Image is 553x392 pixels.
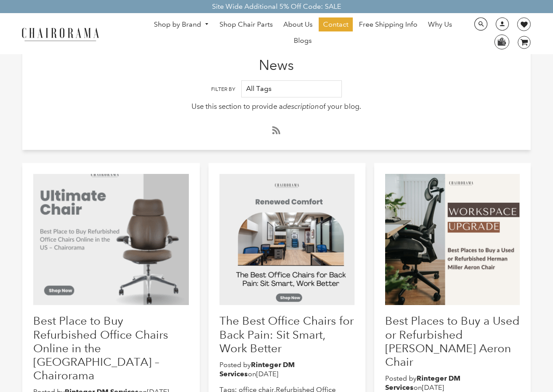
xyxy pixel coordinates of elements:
[219,314,354,354] a: The Best Office Chairs for Back Pain: Sit Smart, Work Better
[283,102,319,111] em: description
[283,20,313,29] span: About Us
[428,20,452,29] span: Why Us
[219,361,295,378] strong: Rinteger DM Services
[495,35,508,48] img: WhatsApp_Image_2024-07-12_at_16.23.01.webp
[22,44,531,73] h1: News
[141,17,465,50] nav: DesktopNavigation
[150,18,213,31] a: Shop by Brand
[422,383,444,392] time: [DATE]
[215,17,277,31] a: Shop Chair Parts
[289,34,316,48] a: Blogs
[355,17,422,31] a: Free Shipping Info
[73,101,480,112] p: Use this section to provide a of your blog.
[359,20,417,29] span: Free Shipping Info
[424,17,456,31] a: Why Us
[323,20,348,29] span: Contact
[279,17,317,31] a: About Us
[33,314,168,382] a: Best Place to Buy Refurbished Office Chairs Online in the [GEOGRAPHIC_DATA] – Chairorama
[211,86,235,93] label: Filter By
[319,17,353,31] a: Contact
[256,370,278,378] time: [DATE]
[385,314,520,368] a: Best Places to Buy a Used or Refurbished [PERSON_NAME] Aeron Chair
[385,374,460,392] strong: Rinteger DM Services
[294,36,312,45] span: Blogs
[17,26,104,42] img: chairorama
[219,20,273,29] span: Shop Chair Parts
[219,361,355,379] p: Posted by on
